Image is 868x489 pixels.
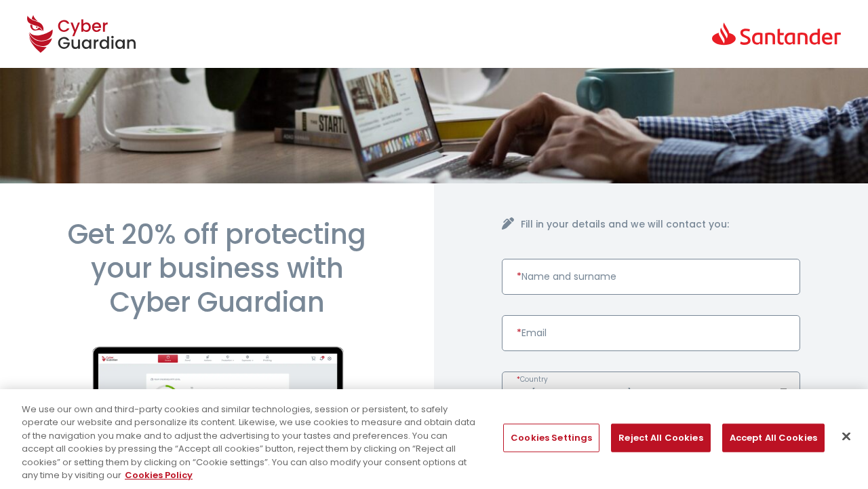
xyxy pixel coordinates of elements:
div: We use our own and third-party cookies and similar technologies, session or persistent, to safely... [22,403,477,482]
button: Cookies Settings, Opens the preference center dialog [503,424,599,452]
h4: Fill in your details and we will contact you: [521,217,800,232]
button: Close [831,422,861,452]
h1: Get 20% off protecting your business with Cyber Guardian [68,217,366,319]
button: Accept All Cookies [722,424,825,452]
button: Reject All Cookies [611,424,710,452]
a: More information about your privacy, opens in a new tab [125,469,193,482]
